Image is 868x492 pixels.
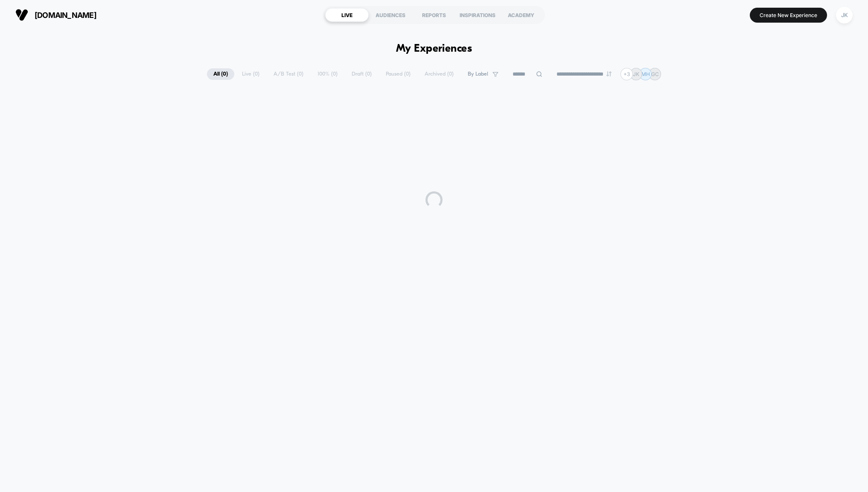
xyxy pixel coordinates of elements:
span: By Label [468,71,488,77]
div: LIVE [325,8,369,22]
p: JK [633,71,639,77]
button: [DOMAIN_NAME] [13,8,99,22]
div: AUDIENCES [369,8,412,22]
div: REPORTS [412,8,456,22]
div: ACADEMY [499,8,543,22]
span: [DOMAIN_NAME] [35,11,96,20]
p: MH [641,71,650,77]
p: GC [651,71,659,77]
button: JK [833,6,855,24]
button: Create New Experience [750,8,827,23]
div: INSPIRATIONS [456,8,499,22]
h1: My Experiences [396,43,472,55]
img: Visually logo [15,9,28,21]
div: JK [836,7,853,23]
span: All ( 0 ) [207,68,234,80]
img: end [606,71,612,76]
div: + 3 [620,68,633,80]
